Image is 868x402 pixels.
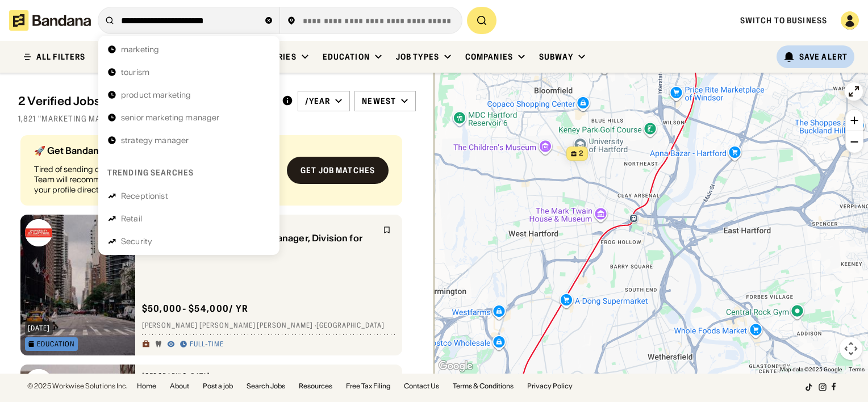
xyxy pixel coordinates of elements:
[190,340,224,349] div: Full-time
[34,146,278,155] div: 🚀 Get Bandana Matched (100% Free)
[579,149,583,158] span: 2
[142,371,376,380] div: [GEOGRAPHIC_DATA]
[170,383,189,390] a: About
[121,136,189,144] div: strategy manager
[247,383,285,390] a: Search Jobs
[527,383,573,390] a: Privacy Policy
[121,45,159,53] div: marketing
[437,359,474,374] img: Google
[36,53,85,61] div: ALL FILTERS
[18,94,273,108] div: 2 Verified Jobs
[37,341,75,347] div: Education
[301,166,375,174] div: Get job matches
[346,383,390,390] a: Free Tax Filing
[396,52,439,62] div: Job Types
[28,325,50,332] div: [DATE]
[453,383,514,390] a: Terms & Conditions
[362,96,396,106] div: Newest
[840,337,862,360] button: Map camera controls
[18,131,416,374] div: grid
[465,52,513,62] div: Companies
[299,383,332,390] a: Resources
[121,68,149,76] div: tourism
[121,237,152,245] div: Security
[539,52,573,62] div: Subway
[142,303,249,315] div: $ 50,000 - $54,000 / yr
[203,383,233,390] a: Post a job
[121,114,219,122] div: senior marketing manager
[437,359,474,374] a: Open this area in Google Maps (opens a new window)
[780,366,842,372] span: Map data ©2025 Google
[121,192,168,200] div: Receptionist
[740,15,827,26] a: Switch to Business
[107,167,194,178] div: Trending searches
[799,52,848,62] div: Save Alert
[27,383,128,390] div: © 2025 Workwise Solutions Inc.
[34,164,278,195] div: Tired of sending out endless job applications? Bandana Match Team will recommend jobs tailored to...
[121,215,142,223] div: Retail
[121,91,191,99] div: product marketing
[404,383,439,390] a: Contact Us
[305,96,331,106] div: /year
[25,219,52,246] img: University of Hartford logo
[18,114,416,124] div: 1,821 "marketing manager" jobs on [DOMAIN_NAME]
[849,366,865,372] a: Terms (opens in new tab)
[25,369,52,396] img: University of Hartford logo
[323,52,370,62] div: Education
[142,321,395,330] div: [PERSON_NAME] [PERSON_NAME] [PERSON_NAME] · [GEOGRAPHIC_DATA]
[137,383,156,390] a: Home
[9,10,91,31] img: Bandana logotype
